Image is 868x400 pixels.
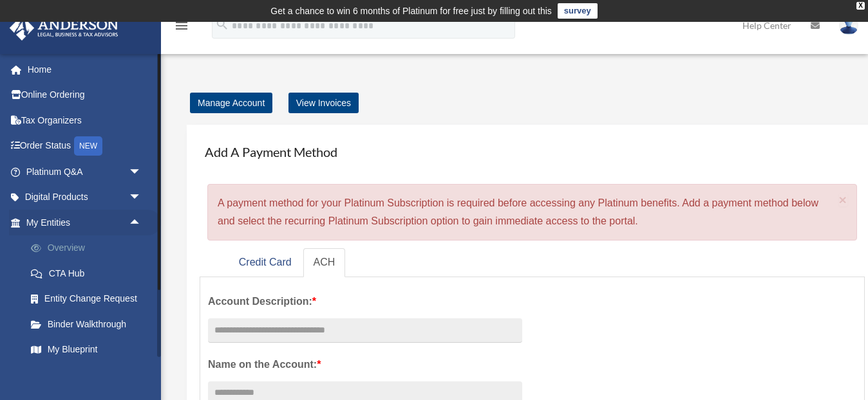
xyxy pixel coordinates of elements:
[18,235,161,261] a: Overview
[215,17,229,32] i: search
[18,260,161,286] a: CTA Hub
[856,2,865,10] div: close
[9,133,161,159] a: Order StatusNEW
[190,93,272,113] a: Manage Account
[208,293,522,311] label: Account Description:
[174,18,189,33] i: menu
[18,286,161,312] a: Entity Change Request
[270,3,552,19] div: Get a chance to win 6 months of Platinum for free just by filling out this
[288,93,359,113] a: View Invoices
[129,210,155,236] span: arrow_drop_up
[839,192,847,207] span: ×
[9,185,161,210] a: Digital Productsarrow_drop_down
[18,311,161,337] a: Binder Walkthrough
[558,3,598,19] a: survey
[9,159,161,185] a: Platinum Q&Aarrow_drop_down
[9,57,161,82] a: Home
[208,356,522,374] label: Name on the Account:
[229,248,302,277] a: Credit Card
[839,16,858,35] img: User Pic
[74,136,102,156] div: NEW
[9,107,161,133] a: Tax Organizers
[129,159,155,185] span: arrow_drop_down
[6,15,122,41] img: Anderson Advisors Platinum Portal
[174,23,189,33] a: menu
[129,185,155,211] span: arrow_drop_down
[18,337,161,363] a: My Blueprint
[9,210,161,235] a: My Entitiesarrow_drop_up
[207,184,857,241] div: A payment method for your Platinum Subscription is required before accessing any Platinum benefit...
[9,82,161,108] a: Online Ordering
[200,138,865,166] h4: Add A Payment Method
[839,193,847,206] button: Close
[303,248,346,277] a: ACH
